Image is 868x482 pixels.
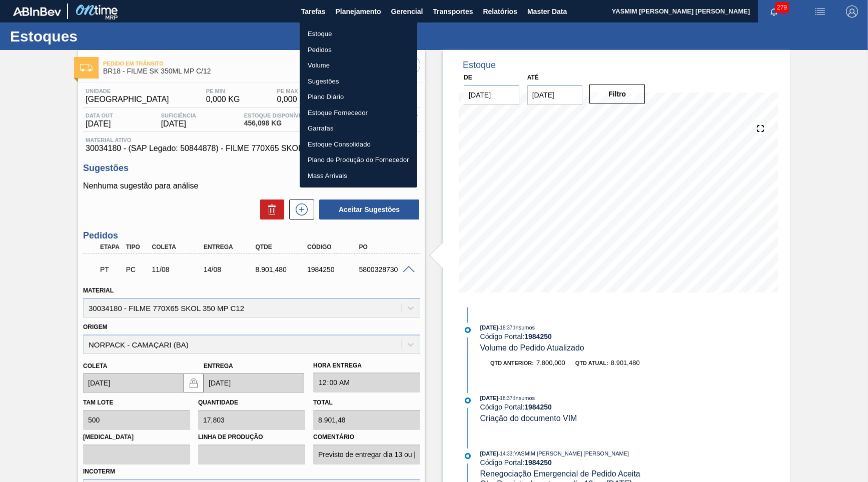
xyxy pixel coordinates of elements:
a: Plano Diário [300,89,417,105]
a: Pedidos [300,42,417,58]
a: Estoque [300,26,417,42]
a: Plano de Produção do Fornecedor [300,152,417,168]
a: Garrafas [300,120,417,136]
a: Volume [300,57,417,73]
a: Estoque Consolidado [300,136,417,152]
a: Sugestões [300,73,417,89]
a: Estoque Fornecedor [300,105,417,121]
a: Mass Arrivals [300,168,417,184]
